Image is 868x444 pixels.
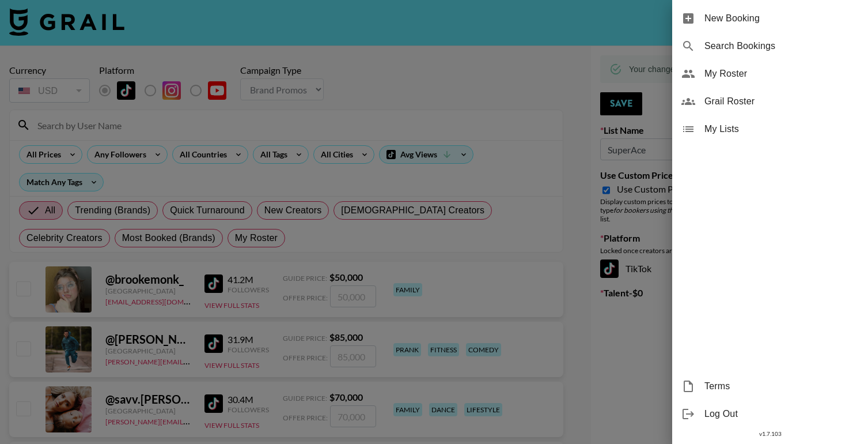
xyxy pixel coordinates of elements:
[704,95,859,108] span: Grail Roster
[672,115,868,143] div: My Lists
[704,39,859,53] span: Search Bookings
[704,12,859,25] span: New Booking
[704,122,859,136] span: My Lists
[704,407,859,421] span: Log Out
[704,379,859,393] span: Terms
[672,428,868,440] div: v 1.7.103
[704,67,859,81] span: My Roster
[672,400,868,428] div: Log Out
[672,60,868,88] div: My Roster
[672,372,868,400] div: Terms
[672,5,868,32] div: New Booking
[672,32,868,60] div: Search Bookings
[672,88,868,115] div: Grail Roster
